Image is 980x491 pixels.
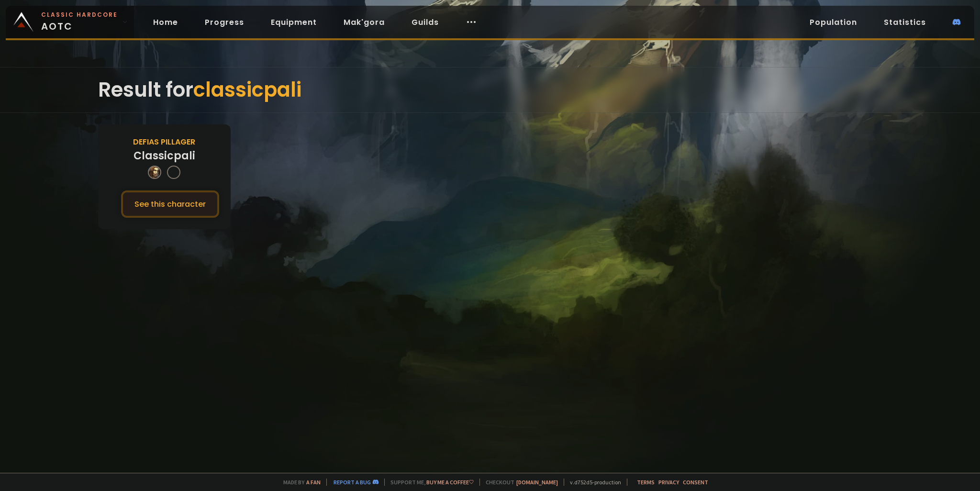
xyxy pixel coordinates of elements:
a: Progress [197,12,252,32]
span: v. d752d5 - production [564,479,621,486]
a: Buy me a coffee [426,479,474,486]
div: Result for [98,67,882,112]
a: Privacy [658,479,679,486]
a: Report a bug [334,479,371,486]
a: Classic HardcoreAOTC [6,6,134,38]
div: Defias Pillager [133,136,195,148]
span: Support me, [384,479,474,486]
a: Guilds [404,12,446,32]
a: [DOMAIN_NAME] [516,479,558,486]
a: Population [802,12,865,32]
span: Made by [278,479,321,486]
span: Checkout [479,479,558,486]
a: Terms [637,479,655,486]
small: Classic Hardcore [41,11,118,19]
a: Home [145,12,186,32]
span: AOTC [41,11,118,33]
a: a fan [306,479,321,486]
button: See this character [121,190,219,218]
span: classicpali [193,76,301,104]
div: Classicpali [134,148,195,164]
a: Statistics [876,12,934,32]
a: Mak'gora [336,12,392,32]
a: Equipment [263,12,324,32]
a: Consent [683,479,708,486]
